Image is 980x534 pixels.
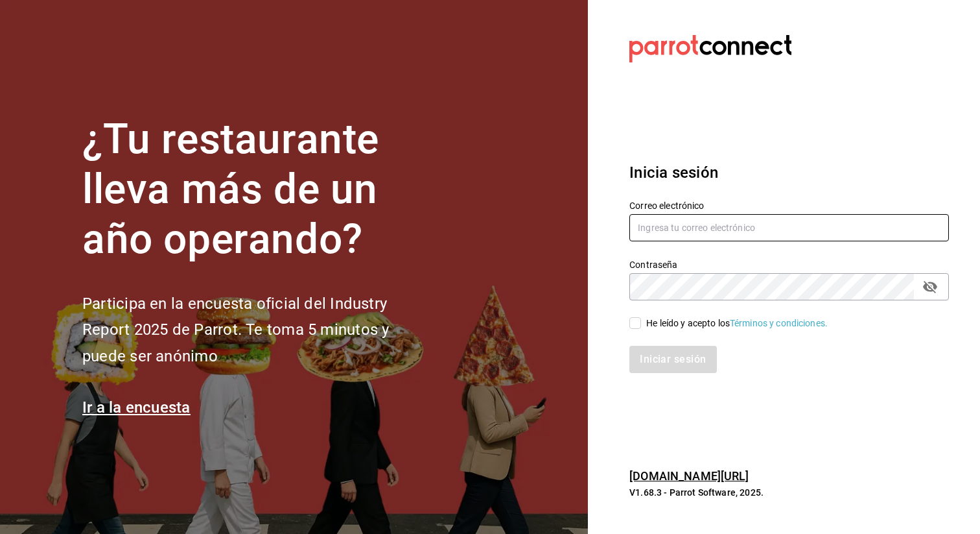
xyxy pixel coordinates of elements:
[629,260,949,269] label: Contraseña
[82,115,432,264] h1: ¿Tu restaurante lleva más de un año operando?
[629,486,949,499] p: V1.68.3 - Parrot Software, 2025.
[919,276,941,298] button: passwordField
[82,398,191,417] a: Ir a la encuesta
[629,469,749,483] a: [DOMAIN_NAME][URL]
[629,214,949,241] input: Ingresa tu correo electrónico
[730,318,828,328] a: Términos y condiciones.
[629,161,949,184] h3: Inicia sesión
[82,291,432,370] h2: Participa en la encuesta oficial del Industry Report 2025 de Parrot. Te toma 5 minutos y puede se...
[629,201,949,210] label: Correo electrónico
[646,317,828,330] div: He leído y acepto los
